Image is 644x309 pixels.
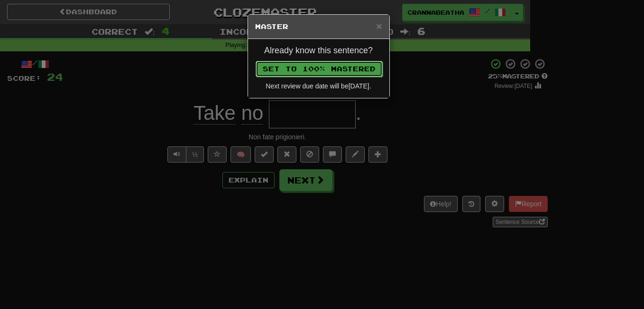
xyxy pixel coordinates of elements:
[256,61,383,77] button: Set to 100% Mastered
[376,21,382,31] button: Close
[376,20,382,31] span: ×
[255,81,382,91] div: Next review due date will be [DATE] .
[255,46,382,56] h4: Already know this sentence?
[255,22,382,31] h5: Master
